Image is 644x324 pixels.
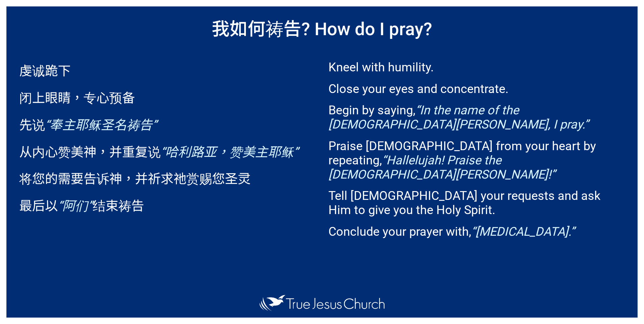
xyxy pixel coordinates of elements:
p: 先说 [19,115,298,134]
p: Praise [DEMOGRAPHIC_DATA] from your heart by repeating, [328,139,625,182]
p: Conclude your prayer with, [328,225,625,239]
em: “Hallelujah! Praise the [DEMOGRAPHIC_DATA][PERSON_NAME]!” [328,153,555,182]
p: 最后以 结束祷告 [19,195,298,215]
h1: 我如何祷告? How do I pray? [6,6,638,50]
em: “[MEDICAL_DATA].” [471,225,575,239]
p: 将您的需要告诉神，并祈求祂赏赐您圣灵 [19,168,298,188]
p: Close your eyes and concentrate. [328,82,625,96]
p: Begin by saying, [328,103,625,132]
p: 闭上眼睛，专心预备 [19,88,298,107]
em: “哈利路亚，赞美主耶稣” [161,145,298,160]
em: “奉主耶稣圣名祷告” [45,118,157,133]
p: 从内心赞美神，并重复说 [19,142,298,161]
em: “阿们” [58,199,93,213]
p: 虔诚跪下 [19,61,298,80]
em: “In the name of the [DEMOGRAPHIC_DATA][PERSON_NAME], I pray.” [328,103,589,132]
p: Kneel with humility. [328,60,625,74]
p: Tell [DEMOGRAPHIC_DATA] your requests and ask Him to give you the Holy Spirit. [328,189,625,217]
